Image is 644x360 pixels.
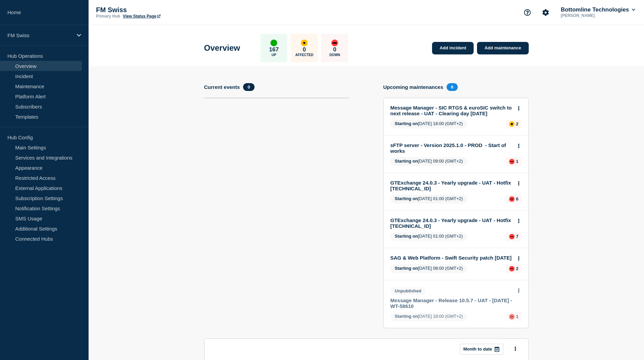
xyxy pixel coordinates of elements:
[509,159,515,164] div: down
[390,232,468,241] span: [DATE] 01:00 (GMT+2)
[269,46,279,53] p: 167
[395,121,418,126] span: Starting on
[390,120,468,128] span: [DATE] 18:00 (GMT+2)
[390,287,426,295] span: Unpublished
[509,121,515,127] div: affected
[395,314,418,319] span: Starting on
[390,255,512,261] a: SAG & Web Platform - Swift Security patch [DATE]
[390,264,468,273] span: [DATE] 08:00 (GMT+2)
[301,40,308,46] div: affected
[204,84,240,90] h4: Current events
[432,42,474,54] a: Add incident
[477,42,528,54] a: Add maintenance
[516,314,518,319] p: 1
[123,14,160,19] a: View Status Page
[303,46,306,53] p: 0
[390,157,468,166] span: [DATE] 09:00 (GMT+2)
[509,196,515,202] div: down
[395,234,418,239] span: Starting on
[520,5,534,20] button: Support
[390,195,468,203] span: [DATE] 01:00 (GMT+2)
[390,297,512,309] a: Message Manager - Release 10.5.7 - UAT - [DATE] - WT-58610
[204,43,240,53] h1: Overview
[559,13,630,18] p: [PERSON_NAME]
[96,6,231,14] p: FM Swiss
[463,346,492,352] p: Month to date
[516,196,518,201] p: 6
[390,180,512,191] a: GTExchange 24.0.3 - Yearly upgrade - UAT - Hotfix [TECHNICAL_ID]
[516,266,518,271] p: 2
[395,266,418,271] span: Starting on
[390,217,512,229] a: GTExchange 24.0.3 - Yearly upgrade - UAT - Hotfix [TECHNICAL_ID]
[329,53,340,57] p: Down
[516,121,518,126] p: 2
[271,53,276,57] p: Up
[7,32,72,38] p: FM Swiss
[539,5,553,20] button: Account settings
[460,344,503,355] button: Month to date
[447,83,458,91] span: 6
[395,159,418,164] span: Starting on
[333,46,336,53] p: 0
[390,312,468,321] span: [DATE] 18:00 (GMT+2)
[96,14,120,19] p: Primary Hub
[295,53,313,57] p: Affected
[559,6,637,13] button: Bottomline Technologies
[331,40,338,46] div: down
[390,105,512,116] a: Message Manager - SIC RTGS & euroSIC switch to next release - UAT - Clearing day [DATE]
[509,234,515,239] div: down
[509,266,515,271] div: down
[243,83,254,91] span: 0
[516,159,518,164] p: 1
[516,234,518,239] p: 7
[270,40,277,46] div: up
[509,314,515,319] div: down
[383,84,444,90] h4: Upcoming maintenances
[395,196,418,201] span: Starting on
[390,142,512,154] a: sFTP server - Version 2025.1.0 - PROD - Start of works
